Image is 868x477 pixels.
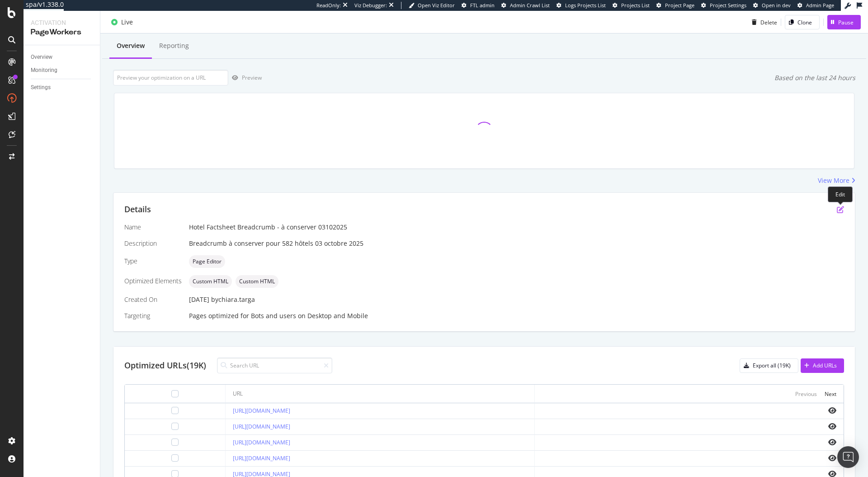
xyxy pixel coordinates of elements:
[189,239,844,248] div: Breadcrumb à conserver pour 582 hôtels 03 octobre 2025
[409,2,455,9] a: Open Viz Editor
[193,259,222,264] span: Page Editor
[818,176,855,185] a: View More
[124,257,182,266] div: Type
[233,423,290,430] a: [URL][DOMAIN_NAME]
[795,388,817,399] button: Previous
[307,311,368,320] div: Desktop and Mobile
[124,295,182,304] div: Created On
[242,74,262,81] div: Preview
[801,358,844,373] button: Add URLs
[557,2,606,9] a: Logs Projects List
[113,70,228,86] input: Preview your optimization on a URL
[613,2,650,9] a: Projects List
[159,41,189,50] div: Reporting
[233,454,290,462] a: [URL][DOMAIN_NAME]
[121,18,133,27] div: Live
[124,277,182,286] div: Optimized Elements
[31,83,51,92] div: Settings
[806,2,834,9] span: Admin Page
[797,2,834,9] a: Admin Page
[233,439,290,446] a: [URL][DOMAIN_NAME]
[740,358,798,373] button: Export all (19K)
[828,454,836,462] i: eye
[31,27,93,38] div: PageWorkers
[31,66,94,75] a: Monitoring
[837,446,859,468] div: Open Intercom Messenger
[795,390,817,398] div: Previous
[825,390,836,398] div: Next
[117,41,145,50] div: Overview
[31,66,57,75] div: Monitoring
[354,2,387,9] div: Viz Debugger:
[31,83,94,92] a: Settings
[189,255,225,268] div: neutral label
[828,407,836,414] i: eye
[124,239,182,248] div: Description
[774,73,855,82] div: Based on the last 24 hours
[124,223,182,232] div: Name
[837,206,844,213] div: pen-to-square
[621,2,650,9] span: Projects List
[418,2,455,9] span: Open Viz Editor
[785,15,820,29] button: Clone
[470,2,495,9] span: FTL admin
[710,2,746,9] span: Project Settings
[753,2,791,9] a: Open in dev
[748,15,777,29] button: Delete
[797,19,812,26] div: Clone
[316,2,341,9] div: ReadOnly:
[124,311,182,320] div: Targeting
[211,295,255,304] div: by chiara.targa
[501,2,550,9] a: Admin Crawl List
[838,19,854,26] div: Pause
[701,2,746,9] a: Project Settings
[189,311,844,320] div: Pages optimized for on
[193,279,228,284] span: Custom HTML
[189,223,844,232] div: Hotel Factsheet Breadcrumb - à conserver 03102025
[189,275,232,288] div: neutral label
[828,186,853,202] div: Edit
[565,2,606,9] span: Logs Projects List
[239,279,275,284] span: Custom HTML
[813,362,837,369] div: Add URLs
[31,52,52,62] div: Overview
[762,2,791,9] span: Open in dev
[462,2,495,9] a: FTL admin
[189,295,844,304] div: [DATE]
[31,18,93,27] div: Activation
[217,358,332,373] input: Search URL
[251,311,296,320] div: Bots and users
[124,204,151,215] div: Details
[31,52,94,62] a: Overview
[510,2,550,9] span: Admin Crawl List
[753,362,791,369] div: Export all (19K)
[228,71,262,85] button: Preview
[124,360,206,372] div: Optimized URLs (19K)
[825,388,836,399] button: Next
[760,19,777,26] div: Delete
[233,407,290,415] a: [URL][DOMAIN_NAME]
[828,439,836,446] i: eye
[827,15,861,29] button: Pause
[236,275,278,288] div: neutral label
[828,423,836,430] i: eye
[818,176,849,185] div: View More
[233,390,243,398] div: URL
[656,2,694,9] a: Project Page
[665,2,694,9] span: Project Page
